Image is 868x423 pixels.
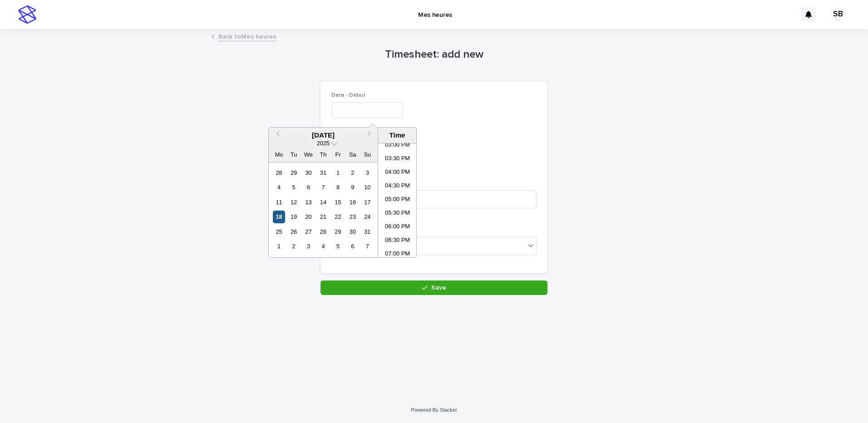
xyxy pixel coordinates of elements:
li: 03:00 PM [378,139,417,152]
div: Choose Sunday, 7 September 2025 [361,240,374,252]
div: [DATE] [269,131,378,139]
div: Choose Friday, 5 September 2025 [332,240,344,252]
div: Choose Saturday, 6 September 2025 [346,240,359,252]
div: Choose Saturday, 2 August 2025 [346,167,359,179]
div: Choose Sunday, 24 August 2025 [361,211,374,223]
li: 03:30 PM [378,152,417,166]
div: Choose Wednesday, 20 August 2025 [302,211,315,223]
div: Choose Tuesday, 5 August 2025 [287,181,300,193]
div: month 2025-08 [271,165,375,254]
div: Choose Friday, 15 August 2025 [332,196,344,208]
span: Date - Début [331,93,365,98]
div: Choose Thursday, 4 September 2025 [317,240,329,252]
div: Choose Monday, 28 July 2025 [273,167,285,179]
div: Choose Saturday, 30 August 2025 [346,226,359,238]
a: Back toMes heures [218,31,276,41]
div: Choose Monday, 1 September 2025 [273,240,285,252]
span: Save [431,285,446,291]
div: SB [831,7,845,22]
div: Choose Friday, 29 August 2025 [332,226,344,238]
div: Choose Monday, 25 August 2025 [273,226,285,238]
div: Choose Tuesday, 12 August 2025 [287,196,300,208]
div: We [302,148,315,161]
div: Su [361,148,374,161]
div: Choose Friday, 1 August 2025 [332,167,344,179]
div: Choose Sunday, 10 August 2025 [361,181,374,193]
div: Th [317,148,329,161]
div: Choose Thursday, 7 August 2025 [317,181,329,193]
li: 05:00 PM [378,193,417,207]
div: Choose Thursday, 28 August 2025 [317,226,329,238]
button: Save [321,280,547,295]
h1: Timesheet: add new [321,48,547,61]
div: Tu [287,148,300,161]
div: Choose Thursday, 31 July 2025 [317,167,329,179]
div: Fr [332,148,344,161]
div: Choose Monday, 11 August 2025 [273,196,285,208]
div: Choose Tuesday, 19 August 2025 [287,211,300,223]
span: 2025 [317,140,330,147]
div: Time [380,131,414,139]
div: Choose Tuesday, 2 September 2025 [287,240,300,252]
div: Mo [273,148,285,161]
li: 06:00 PM [378,221,417,234]
div: Choose Thursday, 14 August 2025 [317,196,329,208]
img: stacker-logo-s-only.png [18,5,36,24]
div: Choose Monday, 4 August 2025 [273,181,285,193]
div: Choose Wednesday, 6 August 2025 [302,181,315,193]
div: Choose Sunday, 3 August 2025 [361,167,374,179]
div: Sa [346,148,359,161]
div: Choose Saturday, 9 August 2025 [346,181,359,193]
div: Choose Friday, 8 August 2025 [332,181,344,193]
li: 04:00 PM [378,166,417,180]
div: Choose Saturday, 23 August 2025 [346,211,359,223]
li: 05:30 PM [378,207,417,221]
div: Choose Saturday, 16 August 2025 [346,196,359,208]
button: Next Month [363,128,378,143]
div: Choose Wednesday, 13 August 2025 [302,196,315,208]
li: 07:00 PM [378,248,417,261]
div: Choose Wednesday, 3 September 2025 [302,240,315,252]
div: Choose Tuesday, 26 August 2025 [287,226,300,238]
div: Choose Wednesday, 30 July 2025 [302,167,315,179]
li: 06:30 PM [378,234,417,248]
li: 04:30 PM [378,180,417,193]
div: Choose Sunday, 17 August 2025 [361,196,374,208]
div: Choose Tuesday, 29 July 2025 [287,167,300,179]
button: Previous Month [270,128,284,143]
a: Powered By Stacker [411,407,457,413]
div: Choose Wednesday, 27 August 2025 [302,226,315,238]
div: Choose Friday, 22 August 2025 [332,211,344,223]
div: Choose Thursday, 21 August 2025 [317,211,329,223]
div: Choose Sunday, 31 August 2025 [361,226,374,238]
div: Choose Monday, 18 August 2025 [273,211,285,223]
